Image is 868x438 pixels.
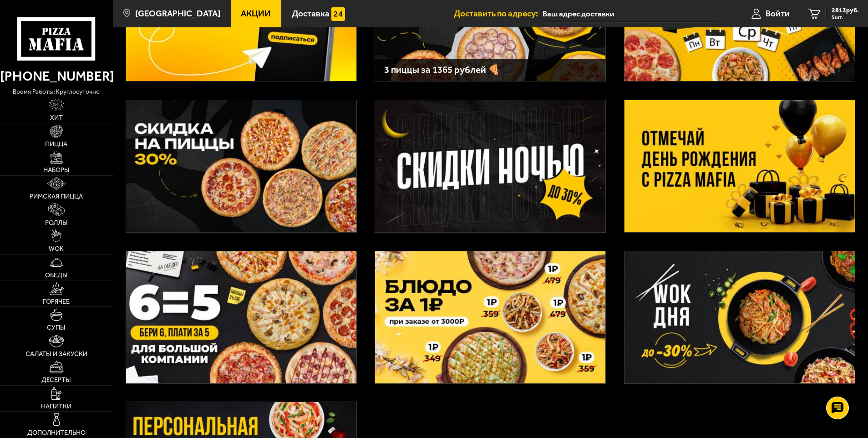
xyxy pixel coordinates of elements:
[41,377,71,383] span: Десерты
[47,325,66,331] span: Супы
[50,115,63,121] span: Хит
[41,403,71,410] span: Напитки
[49,246,64,252] span: WOK
[45,141,67,148] span: Пицца
[25,351,87,357] span: Салаты и закуски
[45,220,68,226] span: Роллы
[30,194,83,200] span: Римская пицца
[135,9,220,18] span: [GEOGRAPHIC_DATA]
[43,299,70,305] span: Горячее
[27,430,86,436] span: Дополнительно
[454,9,543,18] span: Доставить по адресу:
[543,5,716,22] input: Ваш адрес доставки
[832,15,859,20] span: 5 шт.
[241,9,271,18] span: Акции
[832,7,859,14] span: 2813 руб.
[766,9,790,18] span: Войти
[384,65,596,75] h3: 3 пиццы за 1365 рублей 🍕
[43,167,70,173] span: Наборы
[45,272,68,279] span: Обеды
[292,9,330,18] span: Доставка
[331,7,345,21] img: 15daf4d41897b9f0e9f617042186c801.svg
